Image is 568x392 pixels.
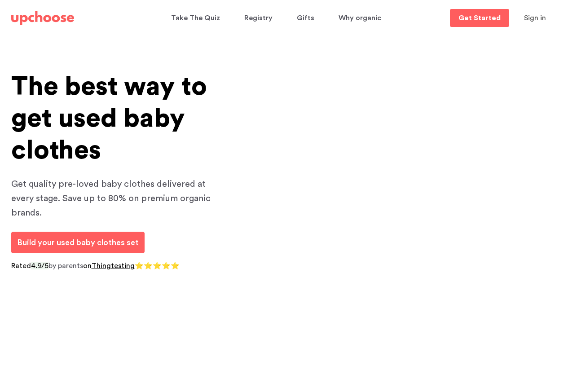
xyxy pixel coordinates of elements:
[244,9,275,27] a: Registry
[11,11,74,25] img: UpChoose
[83,262,92,269] span: on
[171,11,220,25] p: Take The Quiz
[513,9,557,27] button: Sign in
[11,232,145,253] a: Build your used baby clothes set
[11,262,31,269] span: Rated
[92,262,135,269] a: Thingtesting
[458,14,501,22] p: Get Started
[11,177,227,220] p: Get quality pre-loved baby clothes delivered at every stage. Save up to 80% on premium organic br...
[135,262,180,269] span: ⭐⭐⭐⭐⭐
[339,9,381,27] span: Why organic
[171,9,223,27] a: Take The Quiz
[450,9,509,27] a: Get Started
[524,14,546,22] span: Sign in
[11,260,227,272] p: by parents
[339,9,384,27] a: Why organic
[11,9,74,27] a: UpChoose
[297,9,314,27] span: Gifts
[11,74,207,163] span: The best way to get used baby clothes
[244,9,273,27] span: Registry
[31,262,48,269] span: 4.9/5
[297,9,317,27] a: Gifts
[17,238,139,247] span: Build your used baby clothes set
